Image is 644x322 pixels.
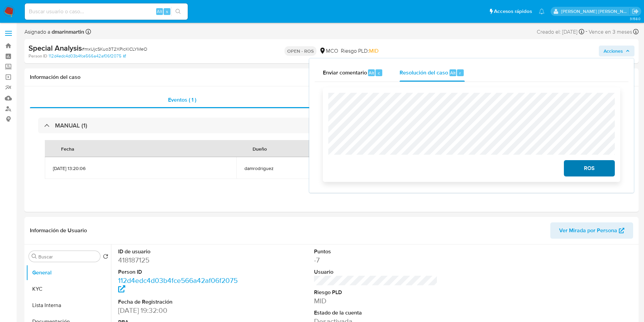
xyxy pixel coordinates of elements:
span: Riesgo PLD: [341,47,379,55]
a: Salir [632,8,639,15]
h3: MANUAL (1) [55,122,87,129]
span: s [166,8,168,15]
dt: Estado de la cuenta [314,309,438,317]
h1: Información del caso [30,74,633,81]
dd: 418187125 [118,255,242,265]
dt: Fecha de Registración [118,298,242,306]
span: c [378,70,380,76]
dt: Usuario [314,268,438,276]
span: [DATE] 13:20:06 [53,165,228,171]
input: Buscar [38,254,97,260]
dt: Puntos [314,248,438,255]
div: MANUAL (1) [38,118,625,133]
a: Notificaciones [539,9,545,14]
button: Ver Mirada por Persona [550,222,633,239]
h1: Información de Usuario [30,227,87,234]
span: damrodriguez [244,165,420,171]
b: Person ID [29,53,47,59]
span: # mxUjcSKuo3T2XPicKlCLYMeO [82,46,147,52]
span: Ver Mirada por Persona [559,222,617,239]
button: Volver al orden por defecto [103,254,108,261]
dd: [DATE] 19:32:00 [118,306,242,315]
button: search-icon [171,7,185,16]
span: Acciones [604,46,623,56]
span: Accesos rápidos [494,8,532,15]
span: ROS [573,161,606,176]
span: Resolución del caso [400,69,448,77]
p: OPEN - ROS [284,46,316,56]
div: Dueño [244,140,275,157]
span: Vence en 3 meses [589,28,632,36]
span: Enviar comentario [323,69,367,77]
div: Creado el: [DATE] [537,27,584,36]
b: Special Analysis [29,43,82,53]
span: Alt [157,8,162,15]
span: Eventos ( 1 ) [168,96,196,104]
b: dmarinmartin [50,28,84,36]
dt: ID de usuario [118,248,242,255]
dd: MID [314,296,438,306]
button: Acciones [599,46,634,56]
button: General [26,265,111,281]
div: Fecha [53,140,82,157]
button: ROS [564,160,615,176]
p: david.marinmartinez@mercadolibre.com.co [561,8,630,15]
dd: -7 [314,255,438,265]
span: Alt [369,70,374,76]
div: MCO [319,47,338,55]
a: 112d4edc4d03b4fce566a42af06f2075 [49,53,126,59]
input: Buscar usuario o caso... [25,7,188,16]
button: Lista Interna [26,297,111,313]
dt: Riesgo PLD [314,289,438,296]
button: KYC [26,281,111,297]
span: Asignado a [24,28,84,36]
a: 112d4edc4d03b4fce566a42af06f2075 [118,275,238,295]
span: r [459,70,461,76]
button: Buscar [32,254,37,259]
span: - [586,27,587,36]
dt: Person ID [118,268,242,276]
span: MID [369,47,379,55]
span: Alt [450,70,456,76]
